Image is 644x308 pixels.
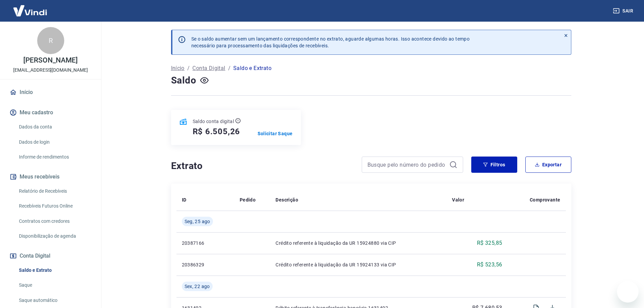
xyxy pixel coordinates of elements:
a: Dados de login [16,135,93,149]
p: / [187,64,190,72]
p: Saldo e Extrato [233,64,271,72]
span: Sex, 22 ago [185,283,210,290]
a: Início [8,85,93,100]
p: 20387166 [182,240,229,246]
iframe: Botão para abrir a janela de mensagens [617,281,639,303]
a: Solicitar Saque [258,130,293,137]
button: Meu cadastro [8,105,93,120]
button: Exportar [525,157,571,173]
p: Pedido [240,196,256,203]
h5: R$ 6.505,26 [193,126,240,137]
div: R [37,27,64,54]
button: Conta Digital [8,248,93,263]
p: Comprovante [530,196,560,203]
p: Descrição [276,196,298,203]
p: Saldo conta digital [193,118,234,125]
p: [EMAIL_ADDRESS][DOMAIN_NAME] [13,67,88,74]
span: Seg, 25 ago [185,218,210,225]
img: Vindi [8,0,52,21]
a: Início [171,64,185,72]
a: Relatório de Recebíveis [16,184,93,198]
a: Contratos com credores [16,214,93,228]
p: Crédito referente à liquidação da UR 15924133 via CIP [276,261,441,268]
p: R$ 523,56 [477,261,502,269]
p: R$ 325,85 [477,239,502,247]
p: Valor [452,196,464,203]
input: Busque pelo número do pedido [367,160,447,170]
p: / [228,64,231,72]
a: Informe de rendimentos [16,150,93,164]
p: 20386329 [182,261,229,268]
p: Se o saldo aumentar sem um lançamento correspondente no extrato, aguarde algumas horas. Isso acon... [191,35,470,49]
a: Disponibilização de agenda [16,229,93,243]
a: Conta Digital [192,64,225,72]
a: Saque automático [16,293,93,307]
p: Crédito referente à liquidação da UR 15924880 via CIP [276,240,441,246]
a: Saldo e Extrato [16,263,93,277]
button: Filtros [471,157,517,173]
a: Saque [16,278,93,292]
a: Dados da conta [16,120,93,134]
p: ID [182,196,187,203]
h4: Extrato [171,159,354,173]
button: Meus recebíveis [8,169,93,184]
a: Recebíveis Futuros Online [16,199,93,213]
button: Sair [612,5,636,17]
p: [PERSON_NAME] [23,57,77,64]
h4: Saldo [171,74,196,87]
